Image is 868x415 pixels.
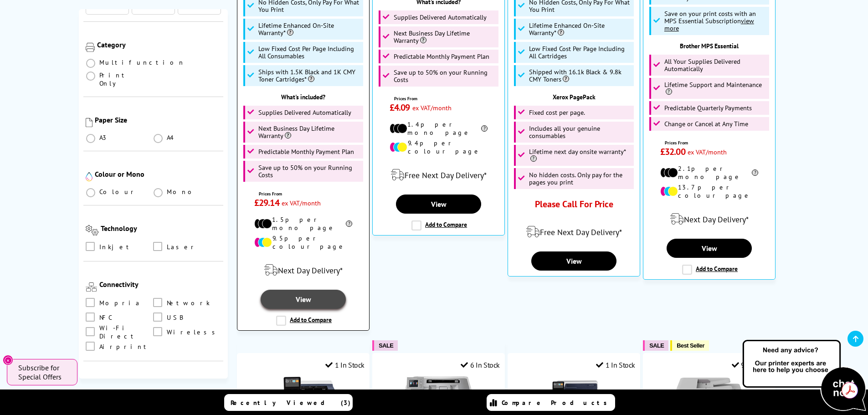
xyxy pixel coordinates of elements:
[649,342,664,349] span: SALE
[529,125,632,139] span: Includes all your genuine consumables
[99,298,141,308] span: Mopria
[325,360,365,369] div: 1 In Stock
[86,118,92,127] img: Paper Size
[677,342,704,349] span: Best Seller
[664,16,754,32] u: view more
[394,30,497,44] span: Next Business Day Lifetime Warranty
[643,340,668,351] button: SALE
[740,338,868,413] img: Open Live Chat window
[648,206,770,232] div: modal_delivery
[167,327,220,337] span: Wireless
[529,22,632,36] span: Lifetime Enhanced On-Site Warranty*
[394,69,497,83] span: Save up to 50% on your Running Costs
[242,93,365,101] div: What's included?
[167,313,183,323] span: USB
[660,183,758,200] li: 13.7p per colour page
[670,340,709,351] button: Best Seller
[99,280,221,289] div: Connectivity
[3,355,13,365] button: Close
[682,265,738,275] label: Add to Compare
[688,148,727,156] span: ex VAT/month
[95,169,221,179] div: Colour or Mono
[254,197,279,209] span: £29.14
[167,133,175,142] span: A4
[167,298,210,308] span: Network
[95,115,221,124] div: Paper Size
[86,282,97,292] img: Connectivity
[254,234,352,251] li: 9.5p per colour page
[596,360,635,369] div: 1 In Stock
[167,242,197,252] span: Laser
[99,188,137,196] span: Colour
[412,103,452,112] span: ex VAT/month
[258,22,361,36] span: Lifetime Enhanced On-Site Warranty*
[648,42,770,50] div: Brother MPS Essential
[664,9,756,32] span: Save on your print costs with an MPS Essential Subscription
[231,399,351,407] span: Recently Viewed (3)
[254,215,352,232] li: 1.5p per mono page
[529,148,632,163] span: Lifetime next day onsite warranty*
[411,220,467,231] label: Add to Compare
[390,102,410,113] span: £4.09
[258,109,351,116] span: Supplies Delivered Automatically
[377,162,500,188] div: modal_delivery
[97,40,221,49] div: Category
[529,171,632,186] span: No hidden costs. Only pay for the pages you print
[379,342,393,349] span: SALE
[242,257,365,283] div: modal_delivery
[665,140,758,146] span: Prices From
[531,251,616,271] a: View
[390,120,488,137] li: 1.4p per mono page
[258,148,354,155] span: Predictable Monthly Payment Plan
[258,68,361,83] span: Ships with 1.5K Black and 1K CMY Toner Cartridges*
[394,96,488,102] span: Prices From
[660,146,685,158] span: £32.00
[513,93,635,101] div: Xerox PagePack
[86,172,92,181] img: Colour or Mono
[664,120,748,128] span: Change or Cancel at Any Time
[261,290,345,309] a: View
[732,360,771,369] div: 9 In Stock
[529,45,632,60] span: Low Fixed Cost Per Page Including All Cartridges
[258,125,361,139] span: Next Business Day Lifetime Warranty
[18,363,68,381] span: Subscribe for Special Offers
[258,164,361,179] span: Save up to 50% on your Running Costs
[259,191,352,197] span: Prices From
[461,360,500,369] div: 6 In Stock
[99,133,108,142] span: A3
[167,188,197,196] span: Mono
[99,342,150,352] span: Airprint
[101,224,221,233] div: Technology
[525,198,623,215] div: Please Call For Price
[276,316,332,326] label: Add to Compare
[99,313,112,323] span: NFC
[664,58,767,72] span: All Your Supplies Delivered Automatically
[224,394,353,411] a: Recently Viewed (3)
[487,394,615,411] a: Compare Products
[396,195,481,214] a: View
[664,81,767,96] span: Lifetime Support and Maintenance
[664,104,752,112] span: Predictable Quarterly Payments
[86,225,99,236] img: Technology
[394,53,489,60] span: Predictable Monthly Payment Plan
[660,164,758,181] li: 2.1p per mono page
[513,219,635,245] div: modal_delivery
[86,43,95,52] img: Category
[258,45,361,60] span: Low Fixed Cost Per Page Including All Consumables
[529,109,585,116] span: Fixed cost per page.
[99,242,133,252] span: Inkjet
[282,199,321,207] span: ex VAT/month
[394,14,487,21] span: Supplies Delivered Automatically
[502,399,612,407] span: Compare Products
[99,71,154,87] span: Print Only
[99,327,154,337] span: Wi-Fi Direct
[99,58,185,67] span: Multifunction
[529,68,632,83] span: Shipped with 16.1k Black & 9.8k CMY Toners
[667,239,751,258] a: View
[390,139,488,155] li: 9.4p per colour page
[372,340,398,351] button: SALE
